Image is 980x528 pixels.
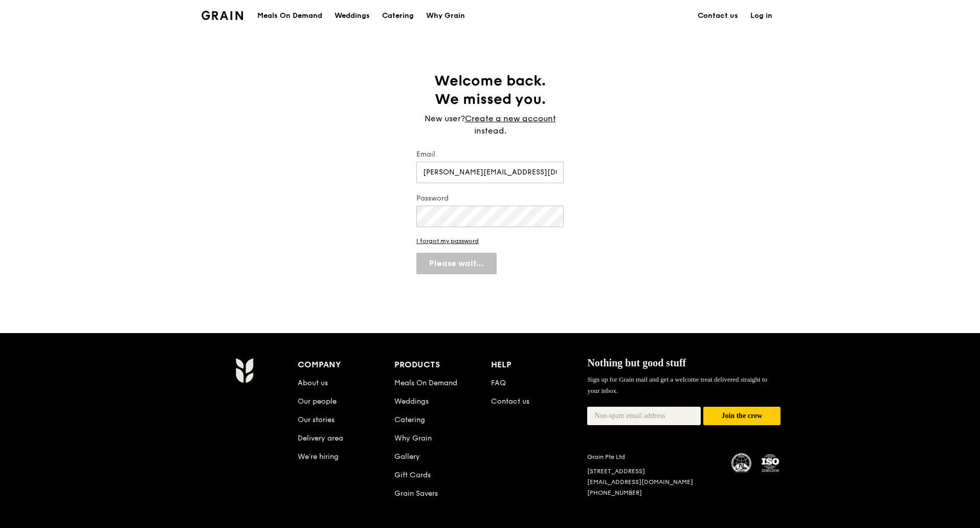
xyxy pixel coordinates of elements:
[587,376,767,394] span: Sign up for Grain mail and get a welcome treat delivered straight to your inbox.
[416,72,564,108] h1: Welcome back. We missed you.
[416,193,564,204] label: Password
[587,467,719,475] div: [STREET_ADDRESS]
[298,379,328,387] a: About us
[335,1,370,31] div: Weddings
[394,434,432,443] a: Why Grain
[703,407,781,426] button: Join the crew
[587,357,686,368] span: Nothing but good stuff
[376,1,420,31] a: Catering
[202,11,243,20] img: Grain
[587,453,719,461] div: Grain Pte Ltd
[425,114,465,123] span: New user?
[760,453,781,473] img: ISO Certified
[394,415,425,424] a: Catering
[298,415,335,424] a: Our stories
[257,1,322,31] div: Meals On Demand
[298,397,337,406] a: Our people
[426,1,465,31] div: Why Grain
[394,358,491,372] div: Products
[491,397,529,406] a: Contact us
[394,489,438,498] a: Grain Savers
[465,113,556,125] a: Create a new account
[394,379,457,387] a: Meals On Demand
[235,358,253,383] img: Grain
[587,478,693,486] a: [EMAIL_ADDRESS][DOMAIN_NAME]
[394,471,431,479] a: Gift Cards
[416,237,564,245] a: I forgot my password
[394,397,429,406] a: Weddings
[420,1,471,31] a: Why Grain
[394,452,420,461] a: Gallery
[298,358,394,372] div: Company
[744,1,778,31] a: Log in
[474,126,506,136] span: instead.
[416,253,497,274] button: Please wait...
[416,149,564,160] label: Email
[587,489,642,496] a: [PHONE_NUMBER]
[298,452,339,461] a: We’re hiring
[328,1,376,31] a: Weddings
[692,1,744,31] a: Contact us
[298,434,343,443] a: Delivery area
[731,453,752,474] img: MUIS Halal Certified
[587,407,701,425] input: Non-spam email address
[491,358,588,372] div: Help
[382,1,414,31] div: Catering
[491,379,506,387] a: FAQ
